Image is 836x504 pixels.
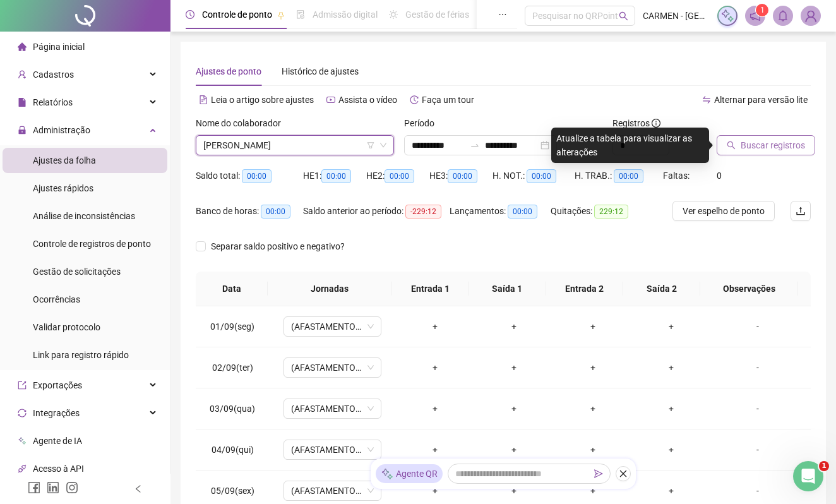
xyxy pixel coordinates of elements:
[33,380,82,390] span: Exportações
[186,10,194,19] span: clock-circle
[196,66,261,76] span: Ajustes de ponto
[563,484,622,498] div: +
[485,484,544,498] div: +
[199,95,208,104] span: file-text
[33,436,82,446] span: Agente de IA
[33,97,73,107] span: Relatórios
[379,141,387,149] span: down
[196,116,289,130] label: Nome do colaborador
[33,294,80,304] span: Ocorrências
[202,9,272,20] span: Controle de ponto
[381,467,393,481] img: sparkle-icon.fc2bf0ac1784a2077858766a79e2daf3.svg
[66,481,78,494] span: instagram
[527,169,556,183] span: 00:00
[33,69,74,80] span: Cadastros
[714,95,808,105] span: Alternar para versão lite
[406,320,465,333] div: +
[612,116,660,130] span: Registros
[717,135,815,155] button: Buscar registros
[652,119,660,128] span: info-circle
[777,10,789,21] span: bell
[594,205,628,219] span: 229:12
[642,402,701,416] div: +
[563,361,622,375] div: +
[710,282,788,296] span: Observações
[563,320,622,333] div: +
[429,169,493,183] div: HE 3:
[410,95,419,104] span: history
[212,363,253,373] span: 02/09(ter)
[385,169,414,183] span: 00:00
[642,361,701,375] div: +
[551,128,709,163] div: Atualize a tabela para visualizar as alterações
[326,95,335,104] span: youtube
[717,171,722,181] span: 0
[663,171,691,181] span: Faltas:
[720,320,795,333] div: -
[33,211,135,221] span: Análise de inconsistências
[33,155,96,165] span: Ajustes da folha
[642,320,701,333] div: +
[211,486,254,496] span: 05/09(sex)
[33,267,121,277] span: Gestão de solicitações
[33,239,151,249] span: Controle de registros de ponto
[268,272,392,306] th: Jornadas
[303,169,366,183] div: HE 1:
[406,484,465,498] div: +
[33,183,93,193] span: Ajustes rápidos
[196,272,268,306] th: Data
[291,358,374,377] span: (AFASTAMENTO INSS)
[282,66,359,76] span: Histórico de ajustes
[367,141,374,149] span: filter
[210,321,254,332] span: 01/09(seg)
[700,272,798,306] th: Observações
[642,443,701,457] div: +
[391,272,469,306] th: Entrada 1
[720,9,734,23] img: sparkle-icon.fc2bf0ac1784a2077858766a79e2daf3.svg
[741,138,805,152] span: Buscar registros
[683,204,765,218] span: Ver espelho de ponto
[756,4,768,16] sup: 1
[196,204,303,219] div: Banco de horas:
[33,350,129,360] span: Link para registro rápido
[619,11,628,21] span: search
[470,140,480,150] span: to
[211,95,314,105] span: Leia o artigo sobre ajustes
[619,469,628,478] span: close
[469,272,546,306] th: Saída 1
[338,95,397,105] span: Assista o vídeo
[485,402,544,416] div: +
[760,6,765,15] span: 1
[405,9,469,20] span: Gestão de férias
[493,169,575,183] div: H. NOT.:
[793,461,823,491] iframe: Intercom live chat
[623,272,700,306] th: Saída 2
[749,10,761,21] span: notification
[33,125,90,135] span: Administração
[321,169,351,183] span: 00:00
[291,399,374,418] span: (AFASTAMENTO INSS)
[614,169,643,183] span: 00:00
[18,464,27,473] span: api
[196,169,303,183] div: Saldo total:
[210,404,255,414] span: 03/09(qua)
[203,136,386,155] span: DANIELE DA S C CARDOSO
[18,98,27,107] span: file
[470,140,480,150] span: swap-right
[291,481,374,500] span: (AFASTAMENTO INSS)
[406,402,465,416] div: +
[291,317,374,336] span: (AFASTAMENTO INSS)
[33,408,80,418] span: Integrações
[801,6,820,25] img: 36959
[485,361,544,375] div: +
[389,10,398,19] span: sun
[405,205,441,219] span: -229:12
[242,169,272,183] span: 00:00
[422,95,474,105] span: Faça um tour
[563,402,622,416] div: +
[727,141,736,150] span: search
[261,205,290,219] span: 00:00
[134,484,143,493] span: left
[594,469,603,478] span: send
[18,70,27,79] span: user-add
